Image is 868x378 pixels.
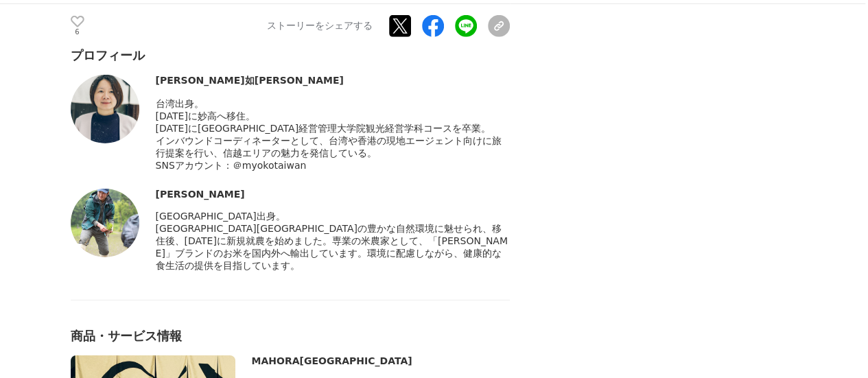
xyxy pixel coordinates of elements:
[71,328,510,344] div: 商品・サービス情報
[156,211,285,222] span: [GEOGRAPHIC_DATA]出身。
[156,189,510,200] div: [PERSON_NAME]
[156,123,491,134] span: [DATE]に[GEOGRAPHIC_DATA]経営管理大学院観光経営学科コースを卒業。
[267,20,373,32] p: ストーリーをシェアする
[71,47,510,64] div: プロフィール
[71,189,139,257] img: thumbnail_0db3f780-6b46-11ef-b6cd-ab366f0d7279.jpg
[71,29,84,36] p: 6
[156,98,204,109] span: 台湾出身。
[252,355,510,366] div: MAHORA[GEOGRAPHIC_DATA]
[156,160,307,171] span: SNSアカウント：＠myokotaiwan
[156,110,255,121] span: [DATE]に妙高へ移住。
[156,75,510,87] div: [PERSON_NAME]如[PERSON_NAME]
[71,75,139,143] img: thumbnail_dc4d8dc0-6b45-11ef-9714-e742ab4cddd7.jpg
[156,223,508,271] span: [GEOGRAPHIC_DATA][GEOGRAPHIC_DATA]の豊かな自然環境に魅せられ、移住後、[DATE]に新規就農を始めました。専業の米農家として、「[PERSON_NAME]」ブラ...
[156,135,502,158] span: インバウンドコーディネーターとして、台湾や香港の現地エージェント向けに旅行提案を行い、信越エリアの魅力を発信している。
